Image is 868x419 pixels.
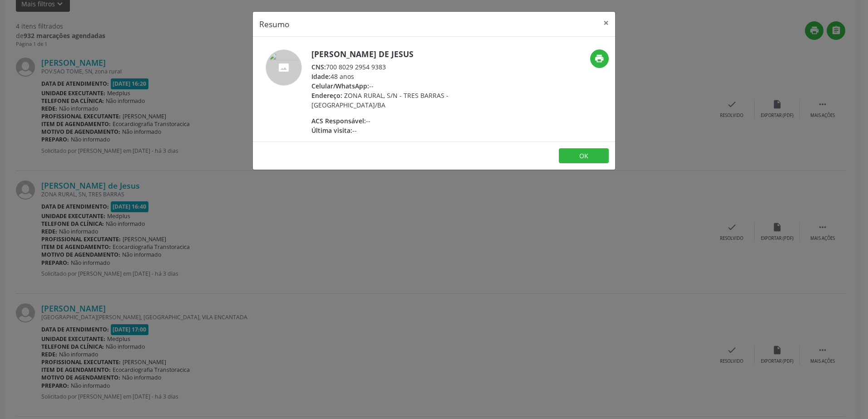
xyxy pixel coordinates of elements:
[311,62,488,72] div: 700 8029 2954 9383
[311,91,342,100] span: Endereço:
[590,49,609,68] button: print
[311,117,366,125] span: ACS Responsável:
[311,72,488,81] div: 48 anos
[311,116,488,126] div: --
[311,91,449,109] span: ZONA RURAL, S/N - TRES BARRAS - [GEOGRAPHIC_DATA]/BA
[311,49,488,59] h5: [PERSON_NAME] de Jesus
[311,72,330,81] span: Idade:
[259,18,290,30] h5: Resumo
[311,81,488,91] div: --
[597,12,615,34] button: Close
[594,54,604,63] i: print
[311,82,369,90] span: Celular/WhatsApp:
[311,126,352,135] span: Última visita:
[559,148,609,164] button: OK
[311,63,326,71] span: CNS:
[311,126,488,135] div: --
[266,49,302,86] img: accompaniment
